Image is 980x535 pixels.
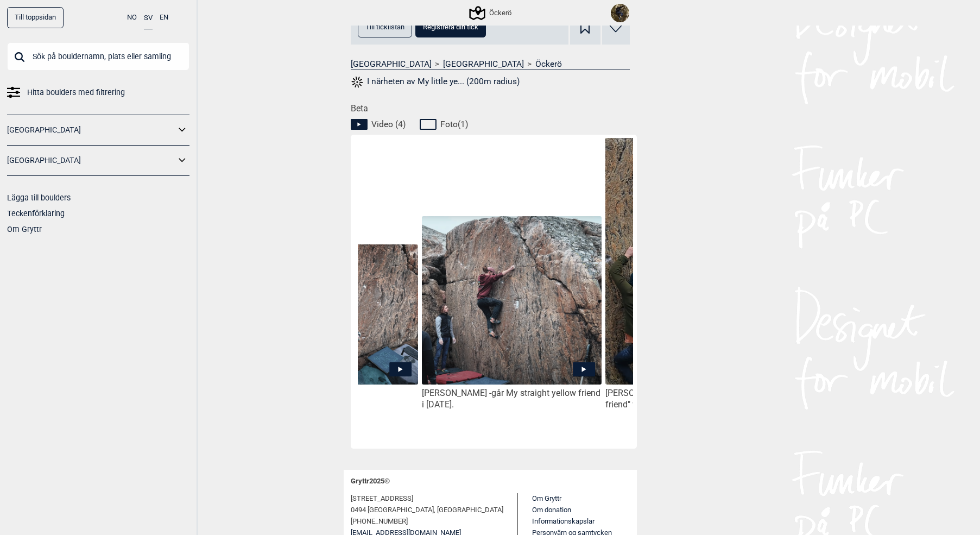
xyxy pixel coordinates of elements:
[532,494,561,502] a: Om Gryttr
[351,103,637,449] div: Beta
[144,7,153,29] button: SV
[7,7,64,28] a: Till toppsidan
[605,137,785,410] img: Jon pa My straight yellow friend
[351,59,630,70] nav: > >
[422,388,600,410] span: går My straight yellow friend i [DATE].
[351,470,630,493] div: Gryttr 2025 ©
[605,388,760,410] span: på "My straight yellow friend" varianten i [DATE].
[7,85,189,100] a: Hitta boulders med filtrering
[415,16,486,37] button: Registrera din tick
[351,516,408,527] span: [PHONE_NUMBER]
[7,153,175,168] a: [GEOGRAPHIC_DATA]
[351,505,503,516] span: 0494 [GEOGRAPHIC_DATA], [GEOGRAPHIC_DATA]
[422,216,601,386] img: Vilhelm pa My straight yellow friend
[423,23,478,30] span: Registrera din tick
[535,59,562,70] a: Öckerö
[605,388,785,411] div: [PERSON_NAME] -
[365,23,404,30] span: Till ticklistan
[351,59,432,70] a: [GEOGRAPHIC_DATA]
[27,85,125,100] span: Hitta boulders med filtrering
[532,517,595,525] a: Informationskapslar
[7,42,189,71] input: Sök på bouldernamn, plats eller samling
[440,119,468,130] span: Foto ( 1 )
[611,4,629,22] img: Falling
[127,7,137,28] button: NO
[471,7,511,20] div: Öckerö
[7,122,175,138] a: [GEOGRAPHIC_DATA]
[422,388,601,411] div: [PERSON_NAME] -
[7,193,71,202] a: Lägga till boulders
[351,493,413,505] span: [STREET_ADDRESS]
[371,119,406,130] span: Video ( 4 )
[7,209,65,218] a: Teckenförklaring
[351,75,520,89] button: I närheten av My little ye... (200m radius)
[443,59,524,70] a: [GEOGRAPHIC_DATA]
[532,506,571,514] a: Om donation
[160,7,168,28] button: EN
[358,16,412,37] button: Till ticklistan
[7,225,42,234] a: Om Gryttr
